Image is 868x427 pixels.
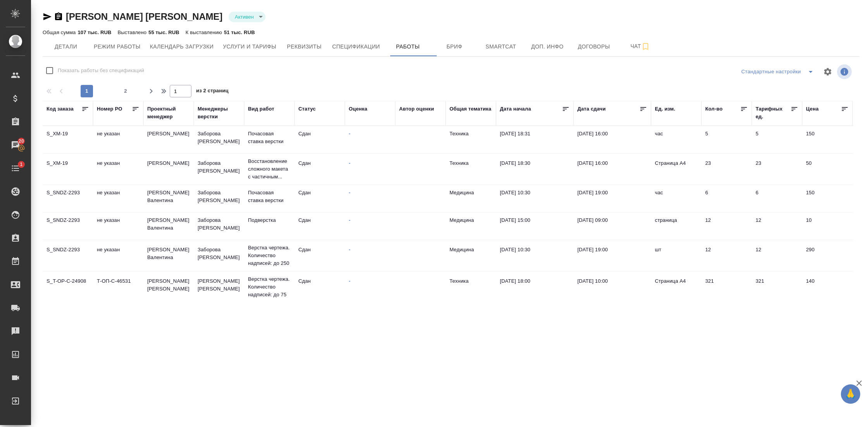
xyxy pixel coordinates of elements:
[818,62,837,81] span: Настроить таблицу
[93,213,143,240] td: не указан
[806,105,819,113] div: Цена
[496,213,573,240] td: [DATE] 15:00
[194,156,244,183] td: Заборова [PERSON_NAME]
[15,161,27,168] span: 1
[651,242,701,269] td: шт
[446,126,496,153] td: Техника
[496,273,573,301] td: [DATE] 18:00
[97,105,122,113] div: Номер PO
[248,189,291,204] p: Почасовая ставка верстки
[194,185,244,212] td: Заборова [PERSON_NAME]
[752,156,802,183] td: 23
[43,156,93,183] td: S_XM-19
[147,105,190,121] div: Проектный менеджер
[2,159,29,178] a: 1
[496,185,573,212] td: [DATE] 10:30
[43,29,77,35] p: Общая сумма
[43,126,93,153] td: S_XM-19
[701,185,752,212] td: 6
[229,12,265,22] div: Активен
[641,42,650,51] svg: Подписаться
[573,213,651,240] td: [DATE] 09:00
[389,42,427,52] span: Работы
[802,156,852,183] td: 50
[150,42,214,52] span: Календарь загрузки
[529,42,566,52] span: Доп. инфо
[651,185,701,212] td: час
[349,190,350,195] a: -
[248,216,291,224] p: Подверстка
[349,131,350,137] a: -
[496,156,573,183] td: [DATE] 18:30
[93,185,143,212] td: не указан
[446,185,496,212] td: Медицина
[286,42,323,52] span: Реквизиты
[77,29,111,35] p: 107 тыс. RUB
[332,42,380,52] span: Спецификации
[198,105,240,121] div: Менеджеры верстки
[573,242,651,269] td: [DATE] 19:00
[752,242,802,269] td: 12
[705,105,723,113] div: Кол-во
[701,242,752,269] td: 12
[752,273,802,301] td: 321
[66,11,222,22] a: [PERSON_NAME] [PERSON_NAME]
[294,273,345,301] td: Сдан
[248,275,291,299] p: Верстка чертежа. Количество надписей: до 75
[701,156,752,183] td: 23
[93,156,143,183] td: не указан
[148,29,179,35] p: 55 тыс. RUB
[194,273,244,301] td: [PERSON_NAME] [PERSON_NAME]
[349,278,350,284] a: -
[194,242,244,269] td: Заборова [PERSON_NAME]
[496,126,573,153] td: [DATE] 18:31
[43,273,93,301] td: S_T-OP-C-24908
[14,137,29,145] span: 20
[446,273,496,301] td: Техника
[223,42,276,52] span: Услуги и тарифы
[186,29,224,35] p: К выставлению
[43,12,52,21] button: Скопировать ссылку для ЯМессенджера
[298,105,316,113] div: Статус
[651,156,701,183] td: Страница А4
[752,213,802,240] td: 12
[622,41,659,51] span: Чат
[349,247,350,252] a: -
[294,126,345,153] td: Сдан
[802,242,852,269] td: 290
[802,126,852,153] td: 150
[143,242,194,269] td: [PERSON_NAME] Валентина
[349,105,367,113] div: Оценка
[248,157,291,181] p: Восстановление сложного макета с частичным...
[94,42,141,52] span: Режим работы
[46,105,74,113] div: Код заказа
[575,42,613,52] span: Договоры
[573,126,651,153] td: [DATE] 16:00
[143,126,194,153] td: [PERSON_NAME]
[47,42,84,52] span: Детали
[58,67,144,74] span: Показать работы без спецификаций
[93,273,143,301] td: Т-ОП-С-46531
[802,213,852,240] td: 10
[294,185,345,212] td: Сдан
[802,273,852,301] td: 140
[143,185,194,212] td: [PERSON_NAME] Валентина
[651,126,701,153] td: час
[496,242,573,269] td: [DATE] 10:30
[482,42,520,52] span: Smartcat
[119,87,132,95] span: 2
[577,105,606,113] div: Дата сдачи
[655,105,675,113] div: Ед. изм.
[2,135,29,155] a: 20
[349,160,350,166] a: -
[349,217,350,223] a: -
[399,105,434,113] div: Автор оценки
[294,156,345,183] td: Сдан
[248,130,291,145] p: Почасовая ставка верстки
[756,105,790,121] div: Тарифных ед.
[143,213,194,240] td: [PERSON_NAME] Валентина
[118,29,149,35] p: Выставлено
[43,213,93,240] td: S_SNDZ-2293
[841,384,860,404] button: 🙏
[701,213,752,240] td: 12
